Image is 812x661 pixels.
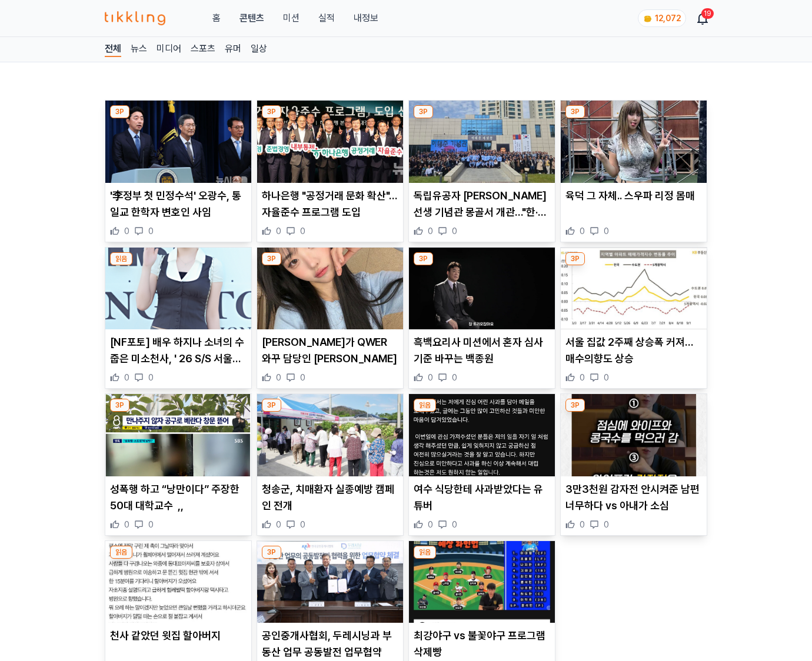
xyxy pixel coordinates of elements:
p: [NF포토] 배우 하지나 소녀의 수줍은 미소천사, ' 26 S/S 서울패션위크 오프쇼 슬링스톤 패션쇼 포토월 행사 현장' [110,334,247,367]
span: 0 [580,372,585,383]
span: 0 [148,372,154,383]
span: 0 [148,519,154,530]
div: 3P 3만3천원 감자전 안시켜준 남편 너무하다 vs 아내가 소심 3만3천원 감자전 안시켜준 남편 너무하다 vs 아내가 소심 0 0 [560,393,707,536]
div: 3P [565,105,585,118]
div: 3P 독립유공자 이태준 선생 기념관 몽골서 개관…"한·몽 우호관계 상징" 독립유공자 [PERSON_NAME] 선생 기념관 몽골서 개관…"한·몽 우호관계 상징" 0 0 [408,100,555,242]
span: 0 [580,519,585,530]
span: 0 [428,225,433,237]
img: 천사 같았던 윗집 할아버지 [105,541,251,623]
p: 3만3천원 감자전 안시켜준 남편 너무하다 vs 아내가 소심 [565,481,702,514]
img: 육덕 그 자체.. 스우파 리정 몸매 [561,101,707,183]
div: 3P [262,252,281,265]
span: 0 [276,225,281,237]
span: 0 [604,372,609,383]
a: 실적 [318,11,335,25]
img: 서울 집값 2주째 상승폭 커져…매수의향도 상승 [561,248,707,330]
div: 3P 히나가 QWER 와꾸 담당인 이유 [PERSON_NAME]가 QWER 와꾸 담당인 [PERSON_NAME] 0 0 [257,247,404,389]
a: 콘텐츠 [239,11,264,25]
img: '李정부 첫 민정수석' 오광수, 통일교 한학자 변호인 사임 [105,101,251,183]
button: 미션 [283,11,299,25]
div: 3P [262,105,281,118]
span: 0 [276,519,281,530]
span: 0 [148,225,154,237]
span: 0 [124,225,129,237]
img: 여수 식당한테 사과받았다는 유튜버 [409,394,555,476]
a: 스포츠 [191,42,215,57]
p: 육덕 그 자체.. 스우파 리정 몸매 [565,188,702,204]
p: [PERSON_NAME]가 QWER 와꾸 담당인 [PERSON_NAME] [262,334,398,367]
p: 성폭행 하고 “낭만이다” 주장한 50대 대학교수 ,, [110,481,247,514]
span: 0 [300,225,305,237]
img: 티끌링 [105,11,165,25]
a: 홈 [212,11,221,25]
span: 0 [604,519,609,530]
div: 읽음 여수 식당한테 사과받았다는 유튜버 여수 식당한테 사과받았다는 유튜버 0 0 [408,393,555,536]
div: 3P [565,399,585,412]
img: 흑백요리사 미션에서 혼자 심사기준 바꾸는 백종원 [409,248,555,330]
p: 흑백요리사 미션에서 혼자 심사기준 바꾸는 백종원 [414,334,550,367]
p: 서울 집값 2주째 상승폭 커져…매수의향도 상승 [565,334,702,367]
img: coin [643,14,653,24]
p: '李정부 첫 민정수석' 오광수, 통일교 한학자 변호인 사임 [110,188,247,221]
div: 읽음 [NF포토] 배우 하지나 소녀의 수줍은 미소천사, ' 26 S/S 서울패션위크 오프쇼 슬링스톤 패션쇼 포토월 행사 현장' [NF포토] 배우 하지나 소녀의 수줍은 미소천사... [105,247,252,389]
div: 3P [262,546,281,559]
span: 0 [300,519,305,530]
span: 0 [276,372,281,383]
p: 하나은행 "공정거래 문화 확산"…자율준수 프로그램 도입 [262,188,398,221]
div: 3P [110,105,129,118]
span: 0 [452,372,457,383]
span: 0 [452,225,457,237]
span: 0 [428,372,433,383]
span: 0 [452,519,457,530]
p: 공인중개사협회, 두레시닝과 부동산 업무 공동발전 업무협약 [262,627,398,660]
span: 0 [300,372,305,383]
span: 0 [428,519,433,530]
a: 뉴스 [131,42,147,57]
span: 0 [124,372,129,383]
p: 최강야구 vs 불꽃야구 프로그램 삭제빵 [414,627,550,660]
img: 3만3천원 감자전 안시켜준 남편 너무하다 vs 아내가 소심 [561,394,707,476]
div: 3P [262,399,281,412]
img: [NF포토] 배우 하지나 소녀의 수줍은 미소천사, ' 26 S/S 서울패션위크 오프쇼 슬링스톤 패션쇼 포토월 행사 현장' [105,248,251,330]
div: 3P 성폭행 하고 “낭만이다” 주장한 50대 대학교수 ,, 성폭행 하고 “낭만이다” 주장한 50대 대학교수 ,, 0 0 [105,393,252,536]
div: 읽음 [414,399,436,412]
a: 유머 [225,42,241,57]
div: 읽음 [110,546,132,559]
div: 19 [701,8,714,19]
div: 3P 서울 집값 2주째 상승폭 커져…매수의향도 상승 서울 집값 2주째 상승폭 커져…매수의향도 상승 0 0 [560,247,707,389]
a: 전체 [105,42,121,57]
p: 독립유공자 [PERSON_NAME] 선생 기념관 몽골서 개관…"한·몽 우호관계 상징" [414,188,550,221]
div: 3P [414,105,433,118]
div: 읽음 [110,252,132,265]
p: 청송군, 치매환자 실종예방 캠페인 전개 [262,481,398,514]
img: 성폭행 하고 “낭만이다” 주장한 50대 대학교수 ,, [105,394,251,476]
a: 미디어 [157,42,181,57]
img: 공인중개사협회, 두레시닝과 부동산 업무 공동발전 업무협약 [257,541,403,623]
div: 3P 흑백요리사 미션에서 혼자 심사기준 바꾸는 백종원 흑백요리사 미션에서 혼자 심사기준 바꾸는 백종원 0 0 [408,247,555,389]
span: 0 [580,225,585,237]
img: 청송군, 치매환자 실종예방 캠페인 전개 [257,394,403,476]
div: 3P [414,252,433,265]
span: 0 [604,225,609,237]
p: 여수 식당한테 사과받았다는 유튜버 [414,481,550,514]
img: 하나은행 "공정거래 문화 확산"…자율준수 프로그램 도입 [257,101,403,183]
a: 19 [698,11,707,25]
img: 히나가 QWER 와꾸 담당인 이유 [257,248,403,330]
div: 3P [565,252,585,265]
a: coin 12,072 [638,9,684,27]
div: 읽음 [414,546,436,559]
img: 독립유공자 이태준 선생 기념관 몽골서 개관…"한·몽 우호관계 상징" [409,101,555,183]
div: 3P [110,399,129,412]
span: 12,072 [655,14,681,23]
span: 0 [124,519,129,530]
div: 3P '李정부 첫 민정수석' 오광수, 통일교 한학자 변호인 사임 '李정부 첫 민정수석' 오광수, 통일교 한학자 변호인 사임 0 0 [105,100,252,242]
div: 3P 육덕 그 자체.. 스우파 리정 몸매 육덕 그 자체.. 스우파 리정 몸매 0 0 [560,100,707,242]
a: 내정보 [354,11,378,25]
img: 최강야구 vs 불꽃야구 프로그램 삭제빵 [409,541,555,623]
div: 3P 하나은행 "공정거래 문화 확산"…자율준수 프로그램 도입 하나은행 "공정거래 문화 확산"…자율준수 프로그램 도입 0 0 [257,100,404,242]
p: 천사 같았던 윗집 할아버지 [110,627,247,644]
div: 3P 청송군, 치매환자 실종예방 캠페인 전개 청송군, 치매환자 실종예방 캠페인 전개 0 0 [257,393,404,536]
a: 일상 [251,42,267,57]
